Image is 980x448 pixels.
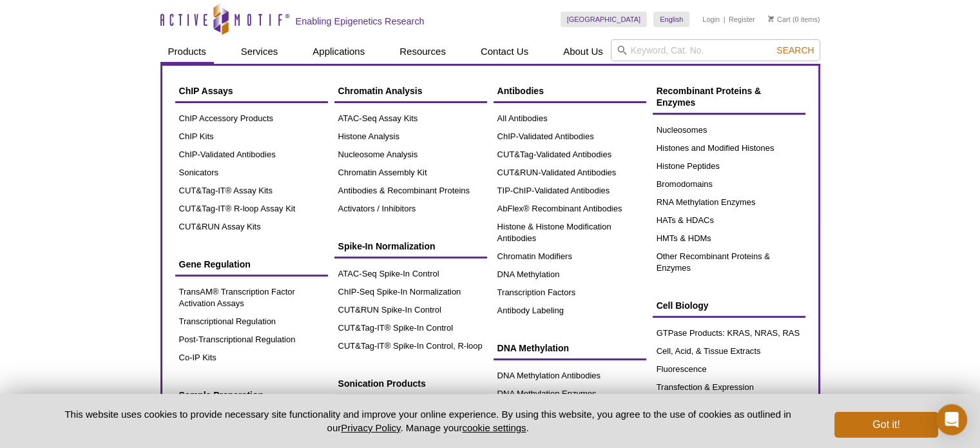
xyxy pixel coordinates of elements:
[653,157,805,175] a: Histone Peptides
[494,146,646,164] a: CUT&Tag-Validated Antibodies
[334,182,487,200] a: Antibodies & Recombinant Proteins
[555,39,611,64] a: About Us
[497,86,544,96] span: Antibodies
[653,293,805,318] a: Cell Biology
[175,200,328,218] a: CUT&Tag-IT® R-loop Assay Kit
[462,422,526,433] button: cookie settings
[497,343,569,353] span: DNA Methylation
[175,218,328,236] a: CUT&RUN Assay Kits
[657,86,762,108] span: Recombinant Proteins & Enzymes
[341,422,400,433] a: Privacy Policy
[494,200,646,218] a: AbFlex® Recombinant Antibodies
[334,234,487,258] a: Spike-In Normalization
[305,39,372,64] a: Applications
[494,164,646,182] a: CUT&RUN-Validated Antibodies
[653,139,805,157] a: Histones and Modified Histones
[233,39,286,64] a: Services
[653,248,805,277] a: Other Recombinant Proteins & Enzymes
[175,146,328,164] a: ChIP-Validated Antibodies
[776,45,814,55] span: Search
[473,39,536,64] a: Contact Us
[611,39,820,61] input: Keyword, Cat. No.
[179,259,251,269] span: Gene Regulation
[834,412,937,438] button: Got it!
[175,349,328,367] a: Co-IP Kits
[334,128,487,146] a: Histone Analysis
[494,302,646,320] a: Antibody Labeling
[653,121,805,139] a: Nucleosomes
[724,12,725,27] li: |
[338,241,436,251] span: Spike-In Normalization
[768,12,820,27] li: (0 items)
[179,86,233,96] span: ChIP Assays
[175,313,328,331] a: Transcriptional Regulation
[175,383,328,407] a: Sample Preparation
[936,404,967,435] div: Open Intercom Messenger
[338,86,423,96] span: Chromatin Analysis
[334,319,487,337] a: CUT&Tag-IT® Spike-In Control
[494,182,646,200] a: TIP-ChIP-Validated Antibodies
[653,378,805,396] a: Transfection & Expression
[494,248,646,266] a: Chromatin Modifiers
[175,128,328,146] a: ChIP Kits
[334,146,487,164] a: Nucleosome Analysis
[494,367,646,385] a: DNA Methylation Antibodies
[561,12,648,27] a: [GEOGRAPHIC_DATA]
[653,175,805,193] a: Bromodomains
[338,378,426,389] span: Sonication Products
[334,110,487,128] a: ATAC-Seq Assay Kits
[334,79,487,103] a: Chromatin Analysis
[653,324,805,342] a: GTPase Products: KRAS, NRAS, RAS
[657,300,709,311] span: Cell Biology
[175,164,328,182] a: Sonicators
[653,360,805,378] a: Fluorescence
[494,284,646,302] a: Transcription Factors
[160,39,214,64] a: Products
[773,44,818,56] button: Search
[768,15,791,24] a: Cart
[494,266,646,284] a: DNA Methylation
[392,39,454,64] a: Resources
[653,342,805,360] a: Cell, Acid, & Tissue Extracts
[334,283,487,301] a: ChIP-Seq Spike-In Normalization
[768,15,774,22] img: Your Cart
[653,193,805,211] a: RNA Methylation Enzymes
[175,110,328,128] a: ChIP Accessory Products
[334,371,487,396] a: Sonication Products
[494,110,646,128] a: All Antibodies
[334,337,487,355] a: CUT&Tag-IT® Spike-In Control, R-loop
[653,12,689,27] a: English
[494,128,646,146] a: ChIP-Validated Antibodies
[334,301,487,319] a: CUT&RUN Spike-In Control
[296,15,425,27] h2: Enabling Epigenetics Research
[653,211,805,229] a: HATs & HDACs
[179,390,264,400] span: Sample Preparation
[175,182,328,200] a: CUT&Tag-IT® Assay Kits
[653,79,805,115] a: Recombinant Proteins & Enzymes
[494,385,646,403] a: DNA Methylation Enzymes
[729,15,755,24] a: Register
[494,336,646,360] a: DNA Methylation
[494,218,646,248] a: Histone & Histone Modification Antibodies
[494,79,646,103] a: Antibodies
[334,200,487,218] a: Activators / Inhibitors
[702,15,720,24] a: Login
[334,265,487,283] a: ATAC-Seq Spike-In Control
[175,331,328,349] a: Post-Transcriptional Regulation
[334,164,487,182] a: Chromatin Assembly Kit
[653,229,805,248] a: HMTs & HDMs
[175,79,328,103] a: ChIP Assays
[175,252,328,277] a: Gene Regulation
[43,407,814,434] p: This website uses cookies to provide necessary site functionality and improve your online experie...
[175,283,328,313] a: TransAM® Transcription Factor Activation Assays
